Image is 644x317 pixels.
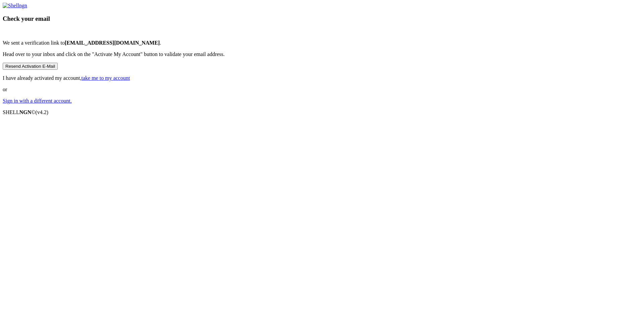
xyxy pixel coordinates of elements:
b: [EMAIL_ADDRESS][DOMAIN_NAME] [65,40,160,46]
b: NGN [19,109,32,115]
p: We sent a verification link to . [3,40,641,46]
a: Sign in with a different account. [3,98,72,104]
img: Shellngn [3,3,27,9]
span: SHELL © [3,109,48,115]
h3: Check your email [3,15,641,22]
p: Head over to your inbox and click on the "Activate My Account" button to validate your email addr... [3,51,641,57]
button: Resend Activation E-Mail [3,63,58,70]
p: I have already activated my account, [3,75,641,81]
a: take me to my account [82,75,130,81]
div: or [3,3,641,104]
span: 4.2.0 [36,109,49,115]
